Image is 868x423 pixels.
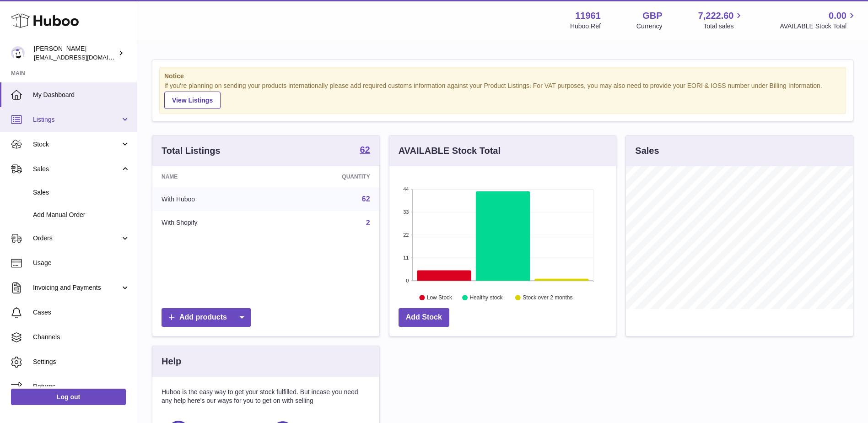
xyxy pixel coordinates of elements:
span: [EMAIL_ADDRESS][DOMAIN_NAME] [34,54,135,61]
span: My Dashboard [33,91,130,99]
span: AVAILABLE Stock Total [780,22,857,31]
div: Currency [636,22,663,31]
h3: Help [162,355,181,368]
a: 62 [360,145,370,156]
a: 0.00 AVAILABLE Stock Total [780,10,857,31]
span: Sales [33,165,120,174]
p: Huboo is the easy way to get your stock fulfilled. But incase you need any help here's our ways f... [162,388,370,405]
a: View Listings [164,92,221,109]
text: 22 [403,232,409,238]
h3: Total Listings [162,145,221,157]
strong: 62 [360,145,370,154]
span: Settings [33,358,130,366]
a: 7,222.60 Total sales [698,10,744,31]
text: Stock over 2 months [523,294,572,301]
text: 11 [403,255,409,260]
div: If you're planning on sending your products internationally please add required customs informati... [164,81,841,109]
a: 2 [366,219,370,227]
th: Quantity [275,166,379,187]
span: Sales [33,188,130,197]
span: 7,222.60 [698,10,734,22]
span: Orders [33,234,120,243]
div: Huboo Ref [570,22,601,31]
span: Invoicing and Payments [33,283,120,292]
text: 33 [403,209,409,215]
span: Returns [33,382,130,391]
text: 0 [406,278,409,283]
span: Channels [33,333,130,342]
span: Add Manual Order [33,211,130,219]
span: Total sales [703,22,744,31]
text: 44 [403,186,409,192]
th: Name [152,166,275,187]
h3: AVAILABLE Stock Total [399,145,501,157]
text: Low Stock [427,294,453,301]
span: Stock [33,140,120,149]
a: Add products [162,308,251,327]
a: 62 [362,195,370,203]
strong: GBP [642,10,662,22]
text: Healthy stock [469,294,503,301]
a: Log out [11,389,126,405]
span: 0.00 [829,10,846,22]
span: Usage [33,259,130,267]
div: [PERSON_NAME] [34,44,116,62]
img: internalAdmin-11961@internal.huboo.com [11,46,25,60]
span: Cases [33,308,130,317]
h3: Sales [635,145,659,157]
td: With Huboo [152,187,275,211]
strong: Notice [164,72,841,81]
strong: 11961 [575,10,601,22]
td: With Shopify [152,211,275,235]
a: Add Stock [399,308,449,327]
span: Listings [33,115,120,124]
